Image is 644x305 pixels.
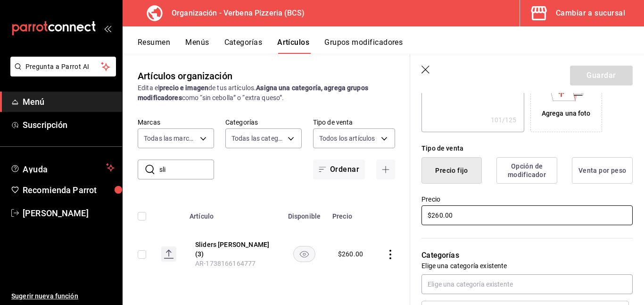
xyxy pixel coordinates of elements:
span: Todos los artículos [319,134,375,143]
input: $0.00 [421,205,633,225]
input: Buscar artículo [159,160,214,179]
button: Pregunta a Parrot AI [10,57,116,76]
th: Artículo [184,198,282,229]
span: Pregunta a Parrot AI [25,62,101,72]
button: Venta por peso [572,157,633,184]
div: Edita el de tus artículos. como “sin cebolla” o “extra queso”. [138,83,395,103]
input: Elige una categoría existente [421,274,633,294]
span: AR-1738166164777 [195,260,256,267]
div: 101 /125 [491,115,517,125]
div: Artículos organización [138,69,232,83]
span: Menú [23,95,115,108]
button: actions [386,250,395,259]
span: Suscripción [23,119,115,131]
button: Grupos modificadores [324,38,403,54]
a: Pregunta a Parrot AI [7,68,116,78]
button: open_drawer_menu [104,25,111,32]
div: Cambiar a sucursal [556,7,625,20]
th: Precio [327,198,374,229]
span: [PERSON_NAME] [23,207,115,220]
span: Todas las marcas, Sin marca [144,134,197,143]
label: Tipo de venta [313,119,395,126]
div: Tipo de venta [421,144,633,153]
div: Agrega una foto [533,63,600,130]
label: Precio [421,196,633,203]
th: Disponible [282,198,327,229]
div: Agrega una foto [542,109,591,119]
button: Menús [185,38,209,54]
span: Recomienda Parrot [23,184,115,196]
strong: Asigna una categoría, agrega grupos modificadores [138,84,368,102]
button: Ordenar [313,160,365,179]
label: Categorías [225,119,302,126]
h3: Organización - Verbena Pizzeria (BCS) [164,8,305,19]
span: Todas las categorías, Sin categoría [231,134,284,143]
button: availability-product [293,246,315,262]
div: $ 260.00 [338,249,363,259]
span: Ayuda [23,162,102,173]
p: Categorías [421,250,633,261]
span: Sugerir nueva función [11,291,115,301]
button: Categorías [224,38,263,54]
button: Resumen [138,38,170,54]
button: Precio fijo [421,157,482,184]
strong: precio e imagen [159,84,208,92]
button: edit-product-location [195,240,271,259]
p: Elige una categoría existente [421,261,633,271]
div: navigation tabs [138,38,644,54]
button: Opción de modificador [496,157,557,184]
label: Marcas [138,119,214,126]
button: Artículos [277,38,309,54]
